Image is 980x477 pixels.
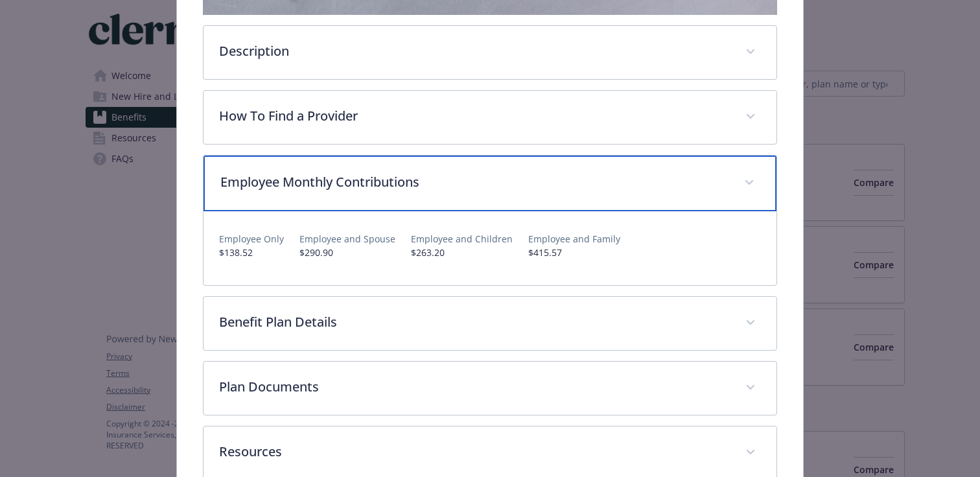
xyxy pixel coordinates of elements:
div: Plan Documents [204,362,776,415]
div: Description [204,26,776,79]
div: Benefit Plan Details [204,297,776,350]
div: Employee Monthly Contributions [204,156,776,211]
p: Employee and Family [528,232,620,246]
p: Employee and Children [411,232,513,246]
p: Employee Only [219,232,284,246]
p: Employee Monthly Contributions [220,172,729,192]
p: $290.90 [299,246,395,259]
div: Employee Monthly Contributions [204,211,776,285]
p: Description [219,41,730,61]
p: Resources [219,442,730,461]
p: Plan Documents [219,377,730,397]
p: $138.52 [219,246,284,259]
p: Employee and Spouse [299,232,395,246]
p: Benefit Plan Details [219,312,730,332]
p: $415.57 [528,246,620,259]
div: How To Find a Provider [204,91,776,144]
p: $263.20 [411,246,513,259]
p: How To Find a Provider [219,106,730,126]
